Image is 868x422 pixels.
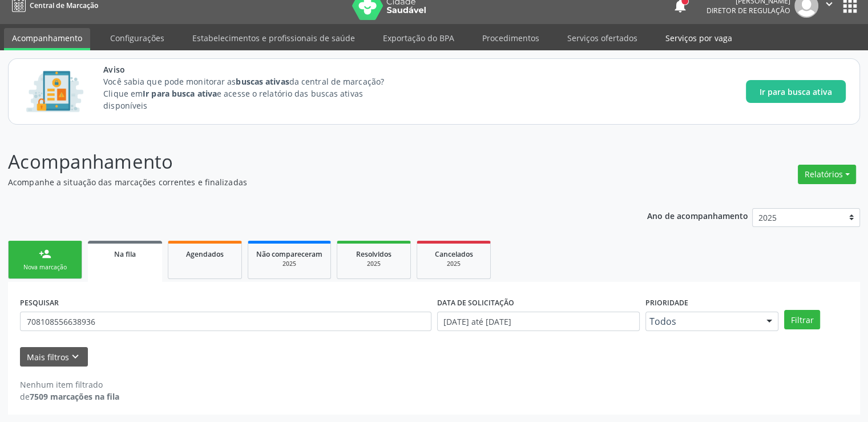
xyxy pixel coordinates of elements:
span: Não compareceram [256,249,322,259]
button: Relatórios [798,165,856,184]
input: Nome, CNS [20,312,431,331]
div: Nova marcação [17,263,74,272]
span: Central de Marcação [30,1,98,10]
p: Acompanhe a situação das marcações correntes e finalizadas [8,176,604,188]
a: Serviços por vaga [657,28,740,48]
img: Imagem de CalloutCard [22,66,87,117]
button: Filtrar [784,310,820,329]
i: keyboard_arrow_down [69,351,82,363]
label: Prioridade [645,294,688,312]
label: PESQUISAR [20,294,59,312]
a: Procedimentos [474,28,547,48]
span: Cancelados [435,249,473,259]
p: Acompanhamento [8,148,604,176]
div: 2025 [256,260,322,268]
a: Acompanhamento [4,28,90,50]
div: Nenhum item filtrado [20,379,119,391]
a: Exportação do BPA [375,28,462,48]
span: Na fila [114,249,136,259]
span: Todos [649,316,756,327]
input: Selecione um intervalo [437,312,640,331]
a: Serviços ofertados [559,28,645,48]
strong: buscas ativas [236,76,289,87]
label: DATA DE SOLICITAÇÃO [437,294,514,312]
span: Aviso [103,63,405,75]
span: Resolvidos [356,249,391,259]
span: Ir para busca ativa [760,86,832,98]
button: Mais filtroskeyboard_arrow_down [20,347,88,367]
div: 2025 [345,260,402,268]
div: de [20,391,119,403]
strong: 7509 marcações na fila [30,391,119,402]
button: Ir para busca ativa [746,80,846,103]
span: Agendados [186,249,224,259]
strong: Ir para busca ativa [143,88,217,99]
div: 2025 [425,260,482,268]
div: person_add [39,248,51,260]
a: Configurações [102,28,172,48]
span: Diretor de regulação [706,6,790,15]
a: Estabelecimentos e profissionais de saúde [184,28,363,48]
p: Você sabia que pode monitorar as da central de marcação? Clique em e acesse o relatório das busca... [103,75,405,112]
p: Ano de acompanhamento [647,208,748,222]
